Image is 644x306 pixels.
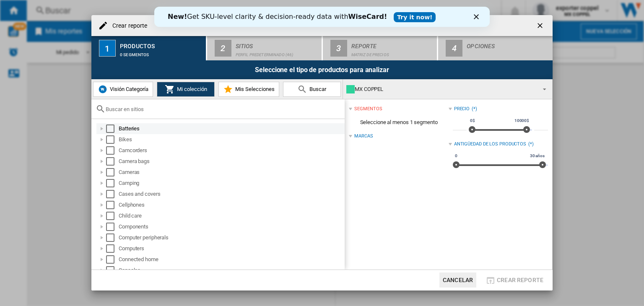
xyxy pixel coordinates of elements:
[106,244,119,253] md-checkbox: Select
[119,157,343,166] div: Camera bags
[119,124,343,133] div: Batteries
[319,8,328,13] div: Cerrar
[218,82,279,97] button: Mis Selecciones
[119,223,343,231] div: Components
[349,114,448,130] span: Seleccione al menos 1 segmento
[469,117,476,124] span: 0$
[351,48,434,57] div: Matriz de precios
[438,36,553,60] button: 4 Opciones
[120,48,203,57] div: 0 segmentos
[106,168,119,176] md-checkbox: Select
[106,124,119,133] md-checkbox: Select
[119,135,343,144] div: Bikes
[236,48,318,57] div: Perfil predeterminado (46)
[106,157,119,166] md-checkbox: Select
[454,153,459,159] span: 0
[91,36,207,60] button: 1 Productos 0 segmentos
[467,39,549,48] div: Opciones
[497,277,543,283] span: Crear reporte
[106,223,119,231] md-checkbox: Select
[93,82,153,97] button: Visión Categoría
[454,141,526,148] div: Antigüedad de los productos
[513,117,530,124] span: 10000$
[108,22,147,30] h4: Crear reporte
[119,190,343,198] div: Cases and covers
[119,233,343,242] div: Computer peripherals
[106,233,119,242] md-checkbox: Select
[483,272,546,288] button: Crear reporte
[283,82,341,97] button: Buscar
[106,146,119,155] md-checkbox: Select
[120,39,203,48] div: Productos
[529,153,546,159] span: 30 años
[108,86,148,92] span: Visión Categoría
[175,86,207,92] span: Mi colección
[106,255,119,264] md-checkbox: Select
[446,40,462,57] div: 4
[119,146,343,155] div: Camcorders
[119,212,343,220] div: Child care
[106,190,119,198] md-checkbox: Select
[106,135,119,144] md-checkbox: Select
[119,266,343,275] div: Consoles
[532,17,549,34] button: getI18NText('BUTTONS.CLOSE_DIALOG')
[98,84,108,94] img: wiser-icon-blue.png
[119,201,343,209] div: Cellphones
[354,106,382,112] div: segmentos
[154,7,490,27] iframe: Intercom live chat banner
[351,39,434,48] div: Reporte
[157,82,215,97] button: Mi colección
[307,86,326,92] span: Buscar
[236,39,318,48] div: Sitios
[106,212,119,220] md-checkbox: Select
[439,272,476,288] button: Cancelar
[215,40,231,57] div: 2
[106,179,119,187] md-checkbox: Select
[454,106,470,112] div: Precio
[233,86,275,92] span: Mis Selecciones
[119,244,343,253] div: Computers
[106,266,119,275] md-checkbox: Select
[536,21,546,31] ng-md-icon: getI18NText('BUTTONS.CLOSE_DIALOG')
[346,83,535,95] div: MX COPPEL
[106,201,119,209] md-checkbox: Select
[119,255,343,264] div: Connected home
[323,36,438,60] button: 3 Reporte Matriz de precios
[99,40,116,57] div: 1
[106,106,340,112] input: Buscar en sitios
[119,179,343,187] div: Camping
[119,168,343,176] div: Cameras
[91,60,553,79] div: Seleccione el tipo de productos para analizar
[207,36,322,60] button: 2 Sitios Perfil predeterminado (46)
[330,40,347,57] div: 3
[354,133,373,140] div: Marcas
